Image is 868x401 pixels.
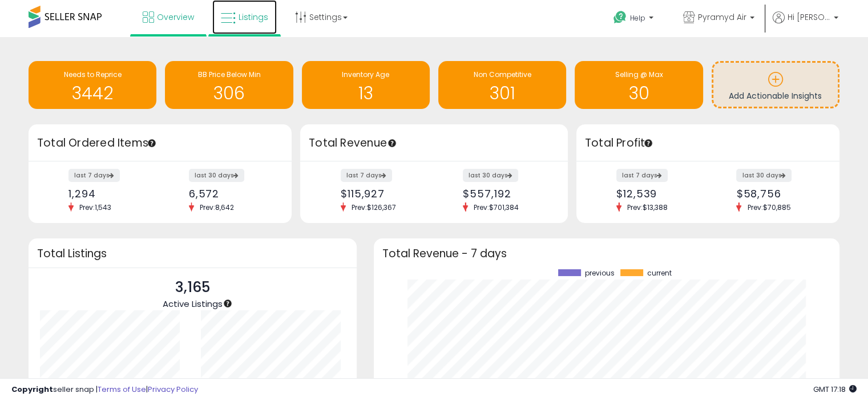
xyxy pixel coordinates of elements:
[68,169,120,182] label: last 7 days
[585,269,615,277] span: previous
[813,384,857,395] span: 2025-08-15 17:18 GMT
[613,10,627,25] i: Get Help
[34,84,151,103] h1: 3442
[585,135,831,151] h3: Total Profit
[68,188,151,200] div: 1,294
[698,11,746,23] span: Pyramyd Air
[11,384,198,395] div: seller snap | |
[463,169,518,182] label: last 30 days
[580,84,697,103] h1: 30
[643,138,653,148] div: Tooltip anchor
[302,61,430,109] a: Inventory Age 13
[621,202,673,212] span: Prev: $13,388
[616,188,699,200] div: $12,539
[382,249,831,258] h3: Total Revenue - 7 days
[741,202,796,212] span: Prev: $70,885
[163,277,223,298] p: 3,165
[223,298,233,309] div: Tooltip anchor
[647,269,672,277] span: current
[463,188,548,200] div: $557,192
[713,63,838,107] a: Add Actionable Insights
[11,384,53,395] strong: Copyright
[387,138,397,148] div: Tooltip anchor
[37,249,348,258] h3: Total Listings
[616,169,668,182] label: last 7 days
[444,84,560,103] h1: 301
[64,70,122,79] span: Needs to Reprice
[98,384,146,395] a: Terms of Use
[468,202,524,212] span: Prev: $701,384
[189,188,272,200] div: 6,572
[165,61,293,109] a: BB Price Below Min 306
[29,61,156,109] a: Needs to Reprice 3442
[438,61,566,109] a: Non Competitive 301
[341,169,392,182] label: last 7 days
[788,11,830,23] span: Hi [PERSON_NAME]
[736,188,819,200] div: $58,756
[157,11,194,23] span: Overview
[342,70,389,79] span: Inventory Age
[309,135,559,151] h3: Total Revenue
[474,70,531,79] span: Non Competitive
[171,84,287,103] h1: 306
[630,13,645,23] span: Help
[147,138,157,148] div: Tooltip anchor
[197,70,260,79] span: BB Price Below Min
[189,169,244,182] label: last 30 days
[729,90,822,102] span: Add Actionable Insights
[37,135,283,151] h3: Total Ordered Items
[736,169,792,182] label: last 30 days
[773,11,838,37] a: Hi [PERSON_NAME]
[575,61,703,109] a: Selling @ Max 30
[308,84,424,103] h1: 13
[604,2,665,37] a: Help
[615,70,663,79] span: Selling @ Max
[148,384,198,395] a: Privacy Policy
[74,202,117,212] span: Prev: 1,543
[346,202,402,212] span: Prev: $126,367
[239,11,268,23] span: Listings
[194,202,240,212] span: Prev: 8,642
[341,188,426,200] div: $115,927
[163,298,223,310] span: Active Listings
